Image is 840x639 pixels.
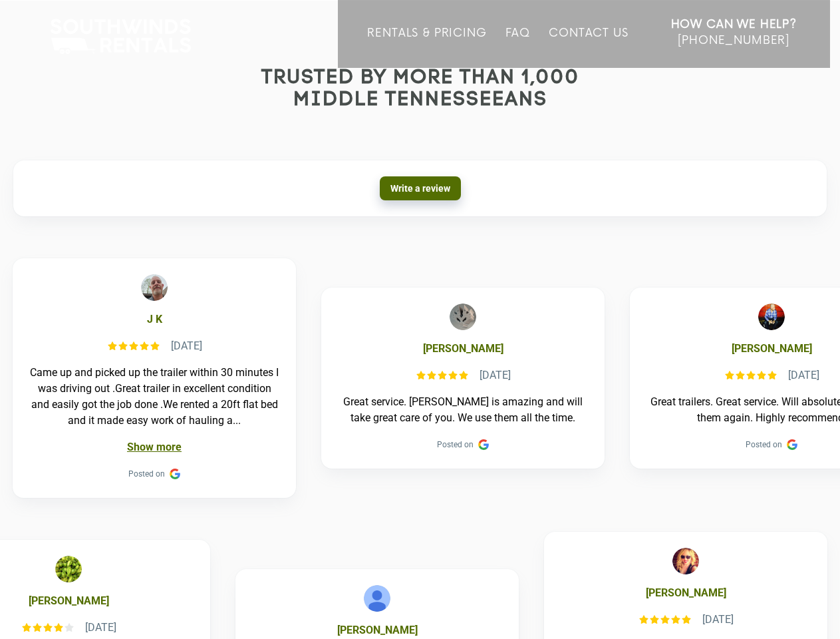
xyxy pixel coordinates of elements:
[436,439,447,450] div: Google
[128,469,138,479] div: Google
[690,341,770,357] b: [PERSON_NAME]
[381,341,462,357] b: [PERSON_NAME]
[505,27,531,68] a: FAQ
[100,274,126,301] img: J K
[105,312,120,327] b: J K
[438,367,469,383] div: [DATE]
[390,183,450,194] span: Write a review
[408,304,435,330] img: David Diaz
[378,622,459,638] b: [PERSON_NAME]
[549,27,628,68] a: Contact Us
[717,304,744,330] img: Trey Brown
[367,27,486,68] a: Rentals & Pricing
[43,16,198,57] img: Southwinds Rentals Logo
[126,620,158,636] div: [DATE]
[96,556,123,582] img: Ben Vz
[86,441,140,453] a: Show more
[687,585,768,601] b: [PERSON_NAME]
[671,17,797,58] a: How Can We Help? [PHONE_NUMBER]
[746,367,777,383] div: [DATE]
[744,612,775,628] div: [DATE]
[396,437,432,453] span: Posted on
[745,439,756,450] img: Google Reviews
[296,394,547,426] div: Great service. [PERSON_NAME] is amazing and will take great care of you. We use them all the time.
[380,176,461,200] a: Write a review
[129,338,160,354] div: [DATE]
[405,585,432,612] img: Jennifer Wampler
[436,439,447,450] img: Google Reviews
[671,18,797,31] strong: How Can We Help?
[704,437,741,453] span: Posted on
[87,466,124,482] span: Posted on
[678,34,789,47] span: [PHONE_NUMBER]
[70,593,150,609] b: [PERSON_NAME]
[714,548,740,574] img: Chelsey Layton
[128,469,138,479] img: Google Reviews
[745,439,756,450] div: Google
